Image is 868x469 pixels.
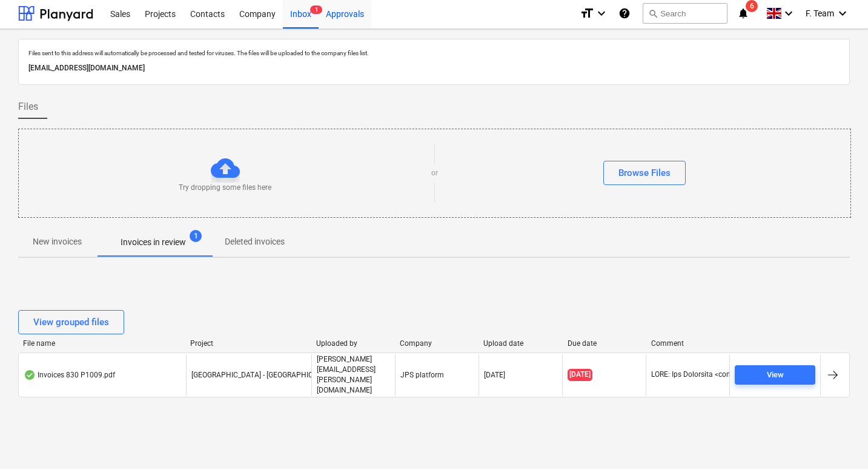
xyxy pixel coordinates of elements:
div: View [767,368,784,382]
i: notifications [737,6,749,21]
p: or [431,168,438,178]
div: Browse Files [618,165,671,181]
p: Try dropping some files here [179,183,271,193]
p: [PERSON_NAME][EMAIL_ADDRESS][PERSON_NAME][DOMAIN_NAME] [317,354,390,396]
div: Company [400,339,474,348]
p: Deleted invoices [225,235,285,248]
span: 1 [310,5,322,14]
div: Try dropping some files hereorBrowse Files [18,129,851,218]
p: Files sent to this address will automatically be processed and tested for viruses. The files will... [28,49,840,57]
i: keyboard_arrow_down [781,6,796,21]
div: View grouped files [33,314,109,330]
button: Search [643,3,727,24]
p: New invoices [33,235,82,248]
span: F. Team [806,8,834,18]
div: Uploaded by [316,339,390,348]
div: [DATE] [484,371,505,379]
div: File name [23,339,181,348]
i: keyboard_arrow_down [594,6,609,21]
span: [DATE] [568,369,592,380]
iframe: Chat Widget [807,411,868,469]
div: JPS platform [395,354,479,396]
div: Upload date [483,339,557,348]
div: Project [190,339,306,348]
span: 1 [190,230,202,242]
div: Due date [568,339,641,348]
i: format_size [580,6,594,21]
button: Browse Files [603,161,686,185]
p: Invoices in review [121,236,186,249]
i: Knowledge base [618,6,631,21]
button: View [735,365,815,385]
div: Comment [651,339,725,348]
div: Invoices 830 P1009.pdf [24,370,115,380]
span: search [648,8,658,18]
p: [EMAIL_ADDRESS][DOMAIN_NAME] [28,62,840,75]
span: Files [18,100,38,114]
span: North Kent College - Hadlow College (Peter Webster Building and Garden Centre) [191,371,468,379]
button: View grouped files [18,310,124,334]
div: OCR finished [24,370,36,380]
i: keyboard_arrow_down [835,6,850,21]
